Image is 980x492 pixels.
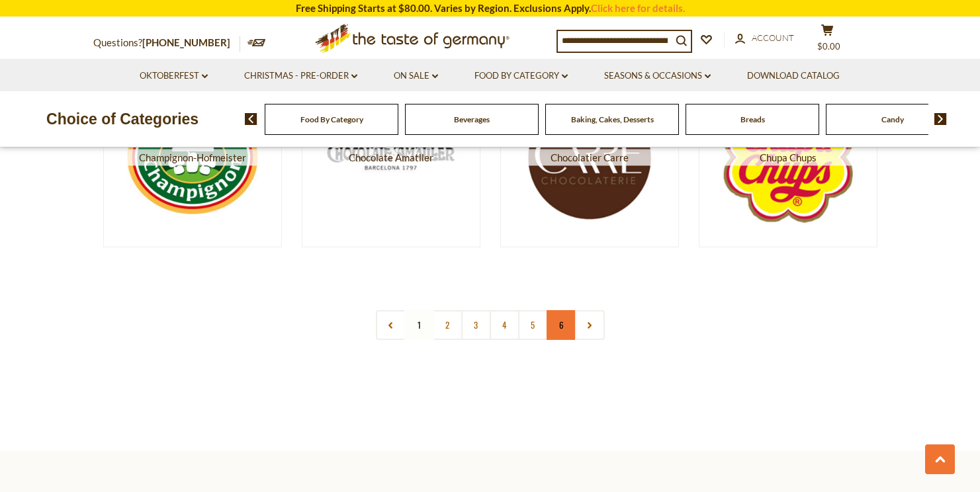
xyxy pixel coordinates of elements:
button: $0.00 [808,24,848,57]
a: Chupa Chups [699,67,877,247]
img: previous arrow [245,113,257,125]
span: $0.00 [817,41,840,52]
a: Chocolate Amatller [302,67,480,247]
img: next arrow [934,113,947,125]
a: Food By Category [474,69,568,83]
a: 2 [433,310,463,340]
span: Chocolatier Carre [523,149,656,166]
a: Baking, Cakes, Desserts [571,114,654,124]
a: 5 [518,310,548,340]
a: 3 [461,310,491,340]
a: [PHONE_NUMBER] [142,36,230,48]
a: Champignon-Hofmeister [103,67,282,247]
a: Seasons & Occasions [604,69,711,83]
a: Food By Category [300,114,363,124]
a: Download Catalog [747,69,840,83]
p: Questions? [93,34,240,52]
a: Chocolatier Carre [500,67,679,247]
a: Click here for details. [591,2,685,14]
a: Beverages [454,114,490,124]
span: Account [752,32,794,43]
a: Oktoberfest [140,69,208,83]
span: Chocolate Amatller [324,149,457,166]
a: 6 [547,310,576,340]
span: Chupa Chups [721,149,854,166]
span: Champignon-Hofmeister [126,149,259,166]
a: 4 [490,310,519,340]
a: Christmas - PRE-ORDER [244,69,357,83]
a: Candy [881,114,904,124]
a: Account [735,31,794,46]
a: On Sale [394,69,438,83]
a: Breads [740,114,765,124]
